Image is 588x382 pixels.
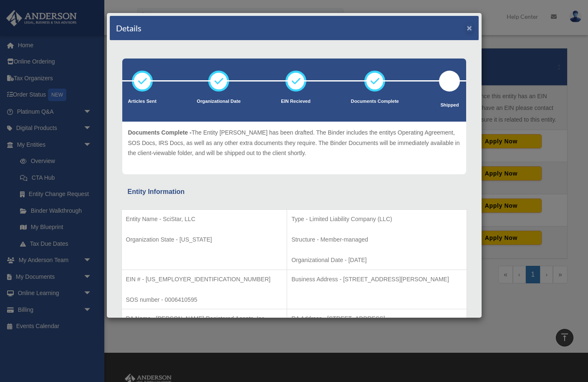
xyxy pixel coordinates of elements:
[351,97,399,106] p: Documents Complete
[116,22,141,34] h4: Details
[128,186,461,198] div: Entity Information
[291,214,462,224] p: Type - Limited Liability Company (LLC)
[439,101,460,110] p: Shipped
[291,313,462,324] p: RA Address - [STREET_ADDRESS]
[467,23,472,32] button: ×
[128,97,156,106] p: Articles Sent
[126,214,283,224] p: Entity Name - SciStar, LLC
[128,127,460,158] p: The Entity [PERSON_NAME] has been drafted. The Binder includes the entitys Operating Agreement, S...
[126,234,283,245] p: Organization State - [US_STATE]
[281,97,310,106] p: EIN Recieved
[128,129,192,136] span: Documents Complete -
[197,97,241,106] p: Organizational Date
[126,295,283,305] p: SOS number - 0006410595
[291,234,462,245] p: Structure - Member-managed
[126,274,283,285] p: EIN # - [US_EMPLOYER_IDENTIFICATION_NUMBER]
[291,274,462,285] p: Business Address - [STREET_ADDRESS][PERSON_NAME]
[291,255,462,265] p: Organizational Date - [DATE]
[126,313,283,324] p: RA Name - [PERSON_NAME] Registered Agents, Inc.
